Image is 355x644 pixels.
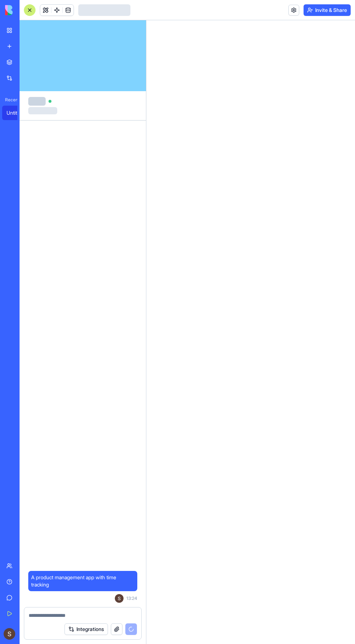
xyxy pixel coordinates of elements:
img: ACg8ocLlErliflN2mKQuFg7KaBuhpoPMFOuwkLNMwKUOMneTDhMfuQ=s96-c [115,594,124,603]
a: Untitled App [2,106,31,120]
span: Recent [2,97,17,103]
div: Untitled App [7,109,27,116]
img: ACg8ocLlErliflN2mKQuFg7KaBuhpoPMFOuwkLNMwKUOMneTDhMfuQ=s96-c [4,628,15,640]
span: A product management app with time tracking [31,574,134,588]
button: Invite & Share [304,4,351,16]
button: Integrations [64,623,108,635]
img: logo [5,5,50,15]
span: 13:24 [126,596,137,601]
